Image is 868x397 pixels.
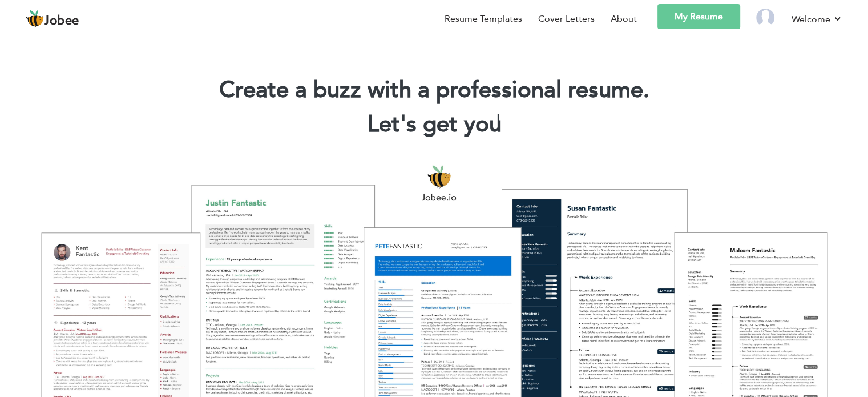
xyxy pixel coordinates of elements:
span: Jobee [44,15,79,27]
a: My Resume [657,4,740,29]
img: jobee.io [26,10,44,28]
a: Welcome [792,12,842,26]
a: Resume Templates [445,12,522,26]
img: Profile Img [756,9,774,27]
span: | [496,109,501,140]
h2: Let's [17,110,851,139]
h1: Create a buzz with a professional resume. [17,75,851,105]
a: Cover Letters [538,12,595,26]
a: Jobee [26,10,79,28]
span: get you [423,109,502,140]
a: About [611,12,637,26]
